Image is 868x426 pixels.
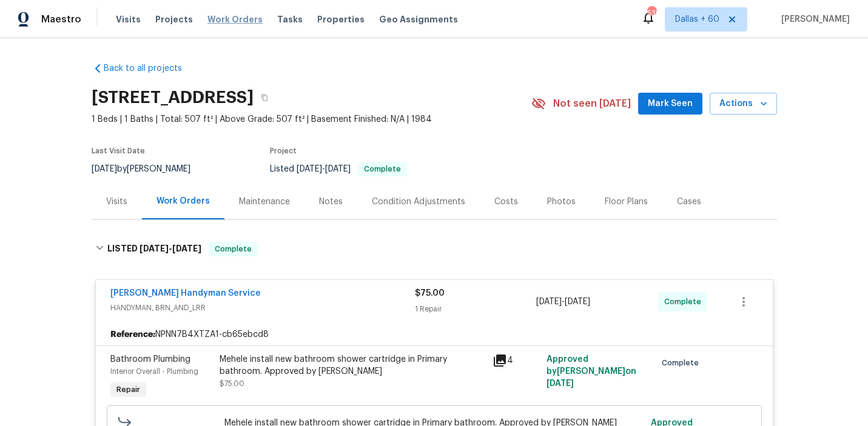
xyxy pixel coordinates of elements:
a: [PERSON_NAME] Handyman Service [110,289,261,298]
span: Maestro [41,13,81,25]
span: Complete [210,243,257,255]
span: Tasks [277,15,303,24]
span: Geo Assignments [379,13,458,25]
span: [PERSON_NAME] [776,13,850,25]
span: [DATE] [565,298,590,306]
span: Complete [664,296,706,308]
div: Notes [319,196,343,208]
div: LISTED [DATE]-[DATE]Complete [92,230,777,268]
span: Last Visit Date [92,147,145,155]
button: Copy Address [254,87,275,108]
span: Properties [317,13,365,25]
span: $75.00 [220,380,244,387]
span: $75.00 [415,289,445,298]
div: 1 Repair [415,303,537,315]
div: Photos [547,196,576,208]
div: by [PERSON_NAME] [92,162,205,176]
span: 1 Beds | 1 Baths | Total: 507 ft² | Above Grade: 507 ft² | Basement Finished: N/A | 1984 [92,113,531,125]
span: Actions [719,96,767,111]
span: - [140,244,201,253]
button: Actions [710,93,777,115]
div: Mehele install new bathroom shower cartridge in Primary bathroom. Approved by [PERSON_NAME] [220,353,485,378]
b: Reference: [110,328,155,341]
div: Work Orders [156,195,210,207]
span: - [536,296,590,308]
span: [DATE] [297,165,322,173]
span: Not seen [DATE] [553,98,631,110]
span: Interior Overall - Plumbing [110,368,198,375]
span: HANDYMAN, BRN_AND_LRR [110,302,415,314]
div: NPNN7B4XTZA1-cb65ebcd8 [96,324,773,345]
div: Visits [106,196,127,208]
span: Bathroom Plumbing [110,355,190,364]
h6: LISTED [107,242,201,256]
span: Dallas + 60 [675,13,719,25]
span: Work Orders [207,13,263,25]
span: [DATE] [547,379,574,388]
div: Costs [494,196,518,208]
span: [DATE] [172,244,201,253]
span: [DATE] [92,165,117,173]
h2: [STREET_ADDRESS] [92,92,254,104]
div: 539 [647,7,656,19]
span: Projects [155,13,193,25]
span: Listed [270,165,407,173]
span: Complete [359,165,406,173]
span: Repair [112,384,145,396]
button: Mark Seen [638,93,702,115]
span: [DATE] [325,165,351,173]
span: Complete [662,357,704,369]
span: [DATE] [140,244,169,253]
span: - [297,165,351,173]
div: Maintenance [239,196,290,208]
div: Floor Plans [605,196,648,208]
span: Mark Seen [648,96,693,111]
div: Cases [677,196,701,208]
span: Project [270,147,297,155]
span: [DATE] [536,298,562,306]
div: Condition Adjustments [372,196,465,208]
span: Visits [116,13,141,25]
span: Approved by [PERSON_NAME] on [547,355,636,388]
a: Back to all projects [92,62,208,75]
div: 4 [493,353,540,368]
